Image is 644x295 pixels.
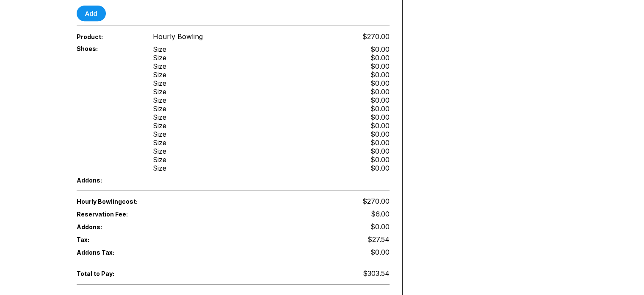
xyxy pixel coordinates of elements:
[153,53,166,62] div: Size
[77,211,233,218] span: Reservation Fee:
[153,155,166,164] div: Size
[370,155,390,164] div: $0.00
[153,62,166,70] div: Size
[153,121,166,130] div: Size
[370,96,390,104] div: $0.00
[370,113,390,121] div: $0.00
[370,121,390,130] div: $0.00
[368,235,390,244] span: $27.54
[370,147,390,155] div: $0.00
[77,223,139,230] span: Addons:
[153,104,166,113] div: Size
[370,79,390,87] div: $0.00
[370,104,390,113] div: $0.00
[77,249,139,256] span: Addons Tax:
[77,45,139,52] span: Shoes:
[370,130,390,138] div: $0.00
[362,32,390,41] span: $270.00
[77,270,139,277] span: Total to Pay:
[153,96,166,104] div: Size
[153,130,166,138] div: Size
[370,138,390,147] div: $0.00
[77,198,233,205] span: Hourly Bowling cost:
[153,164,166,172] div: Size
[370,222,390,231] span: $0.00
[153,45,166,53] div: Size
[153,70,166,79] div: Size
[370,53,390,62] div: $0.00
[370,87,390,96] div: $0.00
[77,6,106,21] button: Add
[370,248,390,256] span: $0.00
[153,32,203,41] span: Hourly Bowling
[153,113,166,121] div: Size
[77,33,139,40] span: Product:
[370,164,390,172] div: $0.00
[370,45,390,53] div: $0.00
[362,197,390,205] span: $270.00
[153,87,166,96] div: Size
[371,210,390,218] span: $6.00
[363,269,390,278] span: $303.54
[77,177,139,184] span: Addons:
[370,70,390,79] div: $0.00
[153,79,166,87] div: Size
[153,147,166,155] div: Size
[370,62,390,70] div: $0.00
[77,236,139,243] span: Tax:
[153,138,166,147] div: Size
